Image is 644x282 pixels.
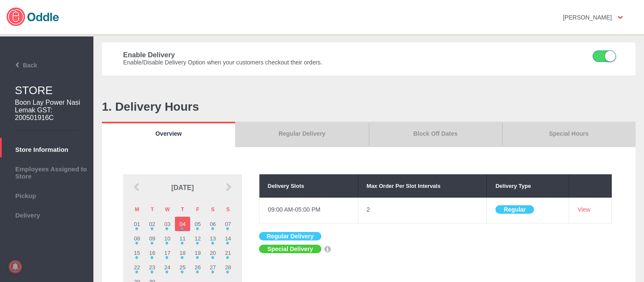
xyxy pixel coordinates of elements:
[123,51,492,59] h3: Enable Delivery
[175,217,190,231] td: 04
[618,16,623,19] img: user-option-arrow.png
[358,198,487,223] td: 2
[145,217,160,231] td: 02
[220,260,236,274] td: 28
[205,260,221,274] td: 27
[160,246,175,260] td: 17
[175,202,190,217] th: T
[175,246,190,260] td: 18
[144,174,221,201] td: [DATE]
[259,174,358,198] th: Delivery Slots
[4,190,89,199] span: Pickup
[495,205,534,214] button: Regular
[160,202,175,217] th: W
[129,246,145,260] td: 15
[102,122,235,147] a: Overview
[578,206,591,213] a: View
[259,232,321,240] button: Regular Delivery
[15,99,81,122] h2: Boon Lay Power Nasi Lemak GST: 200501916C
[369,122,502,147] a: Block Off Dates
[15,84,93,97] h1: STORE
[190,260,205,274] td: 26
[220,231,236,246] td: 14
[4,209,89,219] span: Delivery
[175,231,190,246] td: 11
[175,260,190,274] td: 25
[190,231,205,246] td: 12
[190,246,205,260] td: 19
[145,246,160,260] td: 16
[145,202,160,217] th: T
[259,198,358,223] td: 09:00 AM-05:00 PM
[502,122,636,147] a: Special Hours
[563,14,612,21] strong: [PERSON_NAME]
[102,100,636,114] h1: 1. Delivery Hours
[129,202,145,217] th: M
[190,202,205,217] th: F
[123,59,492,66] h4: Enable/Disable Delivery Option when your customers checkout their orders.
[205,246,221,260] td: 20
[132,183,141,191] img: prev_arrow.png
[3,62,37,69] span: Back
[205,202,221,217] th: S
[4,144,89,153] span: Store Information
[129,260,145,274] td: 22
[220,202,236,217] th: S
[205,217,221,231] td: 06
[160,217,175,231] td: 03
[190,217,205,231] td: 05
[358,174,487,198] th: Max Order Per Slot Intervals
[145,260,160,274] td: 23
[224,183,233,191] img: next_arrow.png
[487,174,569,198] th: Delivery Type
[259,245,321,253] button: Special Delivery
[4,163,89,180] span: Employees Assigned to Store
[220,246,236,260] td: 21
[220,217,236,231] td: 07
[205,231,221,246] td: 13
[129,217,145,231] td: 01
[129,231,145,246] td: 08
[160,231,175,246] td: 10
[235,122,368,147] a: Regular Delivery
[160,260,175,274] td: 24
[145,231,160,246] td: 09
